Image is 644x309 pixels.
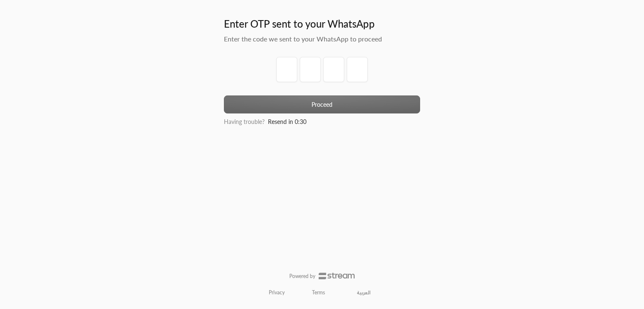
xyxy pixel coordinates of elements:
h5: Enter the code we sent to your WhatsApp to proceed [224,34,420,44]
h3: Enter OTP sent to your WhatsApp [224,17,420,31]
span: Resend in 0:30 [268,118,306,125]
a: Terms [312,289,325,296]
span: Having trouble? [224,118,265,125]
p: Powered by [289,273,315,280]
a: Privacy [269,289,285,296]
a: العربية [352,286,375,299]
